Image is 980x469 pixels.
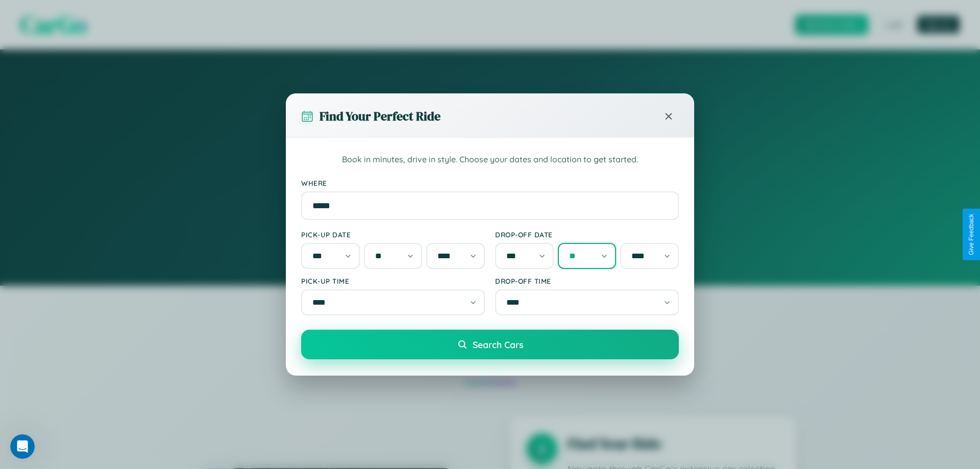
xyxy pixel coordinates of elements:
label: Drop-off Date [495,230,679,239]
label: Drop-off Time [495,277,679,285]
h3: Find Your Perfect Ride [320,108,440,125]
label: Pick-up Time [301,277,485,285]
label: Pick-up Date [301,230,485,239]
p: Book in minutes, drive in style. Choose your dates and location to get started. [301,153,679,166]
button: Search Cars [301,330,679,359]
span: Search Cars [473,339,523,350]
label: Where [301,179,679,187]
